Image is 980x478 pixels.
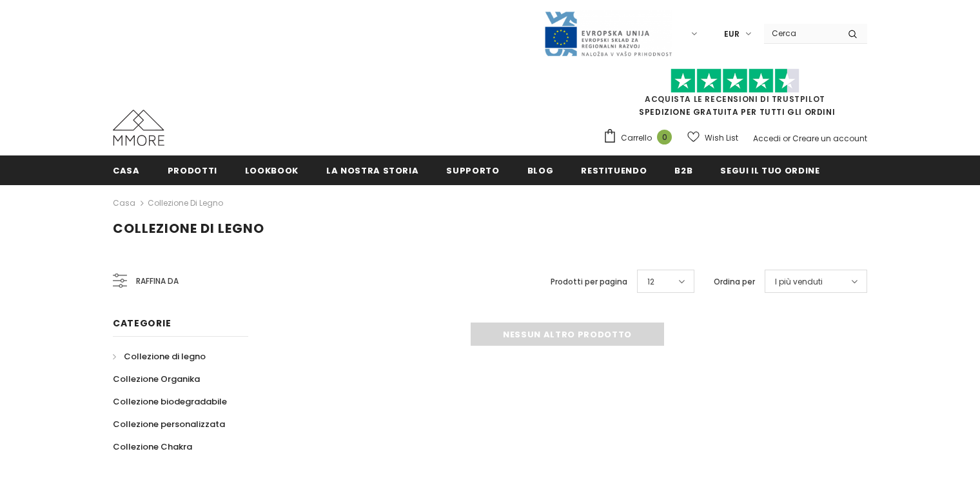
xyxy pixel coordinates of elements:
[621,132,652,144] span: Carrello
[326,164,418,177] span: La nostra storia
[113,441,192,453] span: Collezione Chakra
[544,28,672,39] a: Javni Razpis
[446,155,499,184] a: supporto
[581,164,647,177] span: Restituendo
[168,155,217,184] a: Prodotti
[113,164,140,177] span: Casa
[603,128,678,148] a: Carrello 0
[647,275,654,288] span: 12
[645,94,825,105] a: Acquista le recensioni di TrustPilot
[581,155,647,184] a: Restituendo
[245,155,299,184] a: Lookbook
[113,317,171,330] span: Categorie
[720,164,819,177] span: Segui il tuo ordine
[527,155,554,184] a: Blog
[720,155,819,184] a: Segui il tuo ordine
[724,28,740,41] span: EUR
[544,10,672,57] img: Javni Razpis
[113,368,200,390] a: Collezione Organika
[671,68,799,94] img: Fidati di Pilot Stars
[714,275,755,288] label: Ordina per
[148,197,223,208] a: Collezione di legno
[326,155,418,184] a: La nostra storia
[705,132,738,144] span: Wish List
[113,395,227,408] span: Collezione biodegradabile
[753,133,781,144] a: Accedi
[527,164,554,177] span: Blog
[674,155,692,184] a: B2B
[446,164,499,177] span: supporto
[551,275,627,288] label: Prodotti per pagina
[113,110,164,146] img: Casi MMORE
[113,390,227,413] a: Collezione biodegradabile
[113,435,192,458] a: Collezione Chakra
[113,219,264,237] span: Collezione di legno
[674,164,692,177] span: B2B
[113,373,200,385] span: Collezione Organika
[113,345,206,368] a: Collezione di legno
[764,24,838,43] input: Search Site
[775,275,823,288] span: I più venduti
[783,133,790,144] span: or
[124,350,206,363] span: Collezione di legno
[113,195,135,211] a: Casa
[113,155,140,184] a: Casa
[168,164,217,177] span: Prodotti
[113,418,225,430] span: Collezione personalizzata
[245,164,299,177] span: Lookbook
[136,274,179,288] span: Raffina da
[657,130,672,144] span: 0
[792,133,867,144] a: Creare un account
[687,126,738,149] a: Wish List
[113,413,225,435] a: Collezione personalizzata
[603,74,867,117] span: SPEDIZIONE GRATUITA PER TUTTI GLI ORDINI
